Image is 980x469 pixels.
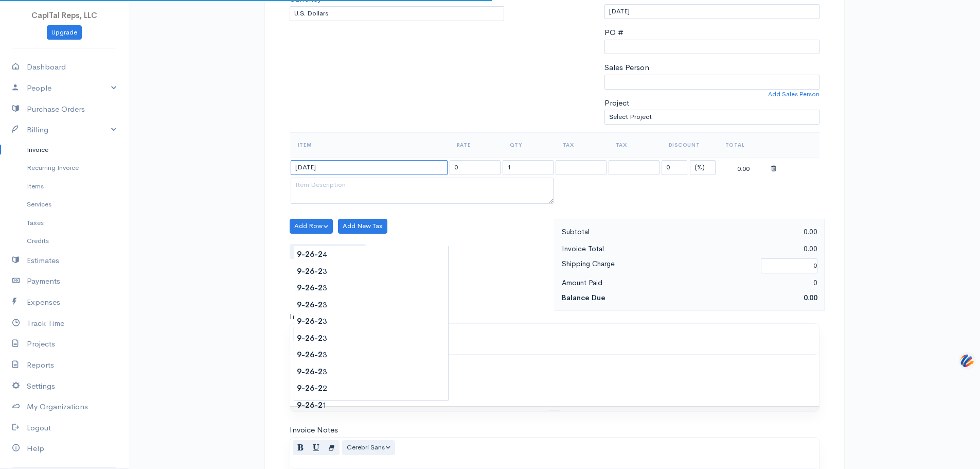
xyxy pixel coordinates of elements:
[297,350,323,359] strong: 9-26-2
[297,249,323,259] strong: 9-26-2
[293,440,309,455] button: Bold (CTRL+B)
[689,276,823,289] div: 0
[290,132,449,157] th: Item
[661,132,717,157] th: Discount
[297,383,323,393] strong: 9-26-2
[604,97,629,109] label: Project
[502,132,555,157] th: Qty
[958,351,976,370] img: svg+xml;base64,PHN2ZyB3aWR0aD0iNDQiIGhlaWdodD0iNDQiIHZpZXdCb3g9IjAgMCA0NCA0NCIgZmlsbD0ibm9uZSIgeG...
[689,225,823,238] div: 0.00
[557,242,690,255] div: Invoice Total
[294,246,448,263] div: 4
[347,443,385,451] span: Cerebri Sans
[768,90,819,99] a: Add Sales Person
[604,62,649,74] label: Sales Person
[297,300,323,309] strong: 9-26-2
[293,326,309,341] button: Bold (CTRL+B)
[290,311,337,323] label: Invoice Terms
[294,297,448,314] div: 3
[294,280,448,297] div: 3
[718,161,769,174] div: 0.00
[290,219,333,234] button: Add Row
[557,257,756,274] div: Shipping Charge
[290,424,338,436] label: Invoice Notes
[290,244,366,259] label: Attach PDf or Image
[338,219,387,234] button: Add New Tax
[555,132,608,157] th: Tax
[297,400,323,410] strong: 9-26-2
[291,160,448,175] input: Item Name
[689,242,823,255] div: 0.00
[449,132,502,157] th: Rate
[294,263,448,280] div: 3
[294,346,448,363] div: 3
[804,293,817,302] span: 0.00
[557,276,690,289] div: Amount Paid
[608,132,661,157] th: Tax
[308,440,324,455] button: Underline (CTRL+U)
[604,4,819,19] input: dd-mm-yyyy
[324,440,340,455] button: Remove Font Style (CTRL+\)
[557,225,690,238] div: Subtotal
[294,313,448,330] div: 3
[294,363,448,380] div: 3
[342,440,396,455] button: Font Family
[31,10,97,20] span: CapITal Reps, LLC
[294,380,448,397] div: 2
[297,333,323,343] strong: 9-26-2
[297,283,323,292] strong: 9-26-2
[717,132,770,157] th: Total
[294,330,448,347] div: 3
[290,407,819,411] div: Resize
[294,397,448,414] div: 1
[297,266,323,276] strong: 9-26-2
[297,316,323,326] strong: 9-26-2
[47,25,82,40] a: Upgrade
[562,293,605,302] strong: Balance Due
[297,367,323,376] strong: 9-26-2
[604,27,623,39] label: PO #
